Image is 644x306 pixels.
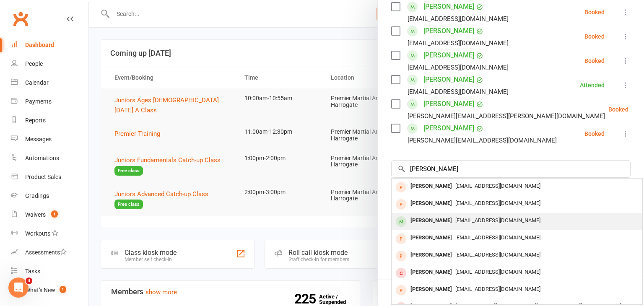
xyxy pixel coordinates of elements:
[455,269,540,275] span: [EMAIL_ADDRESS][DOMAIN_NAME]
[25,174,61,180] div: Product Sales
[25,230,50,237] div: Workouts
[11,281,88,300] a: What's New1
[25,249,67,256] div: Assessments
[25,155,59,161] div: Automations
[584,131,605,137] div: Booked
[423,97,474,111] a: [PERSON_NAME]
[26,277,32,284] span: 3
[11,243,88,262] a: Assessments
[423,73,474,86] a: [PERSON_NAME]
[10,8,31,29] a: Clubworx
[60,286,66,293] span: 1
[608,106,628,112] div: Booked
[407,232,455,244] div: [PERSON_NAME]
[11,224,88,243] a: Workouts
[584,9,605,15] div: Booked
[407,215,455,227] div: [PERSON_NAME]
[8,277,29,298] iframe: Intercom live chat
[396,251,406,261] div: prospect
[455,252,540,258] span: [EMAIL_ADDRESS][DOMAIN_NAME]
[11,36,88,54] a: Dashboard
[408,13,509,24] div: [EMAIL_ADDRESS][DOMAIN_NAME]
[11,54,88,73] a: People
[25,211,46,218] div: Waivers
[408,38,509,49] div: [EMAIL_ADDRESS][DOMAIN_NAME]
[11,187,88,205] a: Gradings
[455,200,540,206] span: [EMAIL_ADDRESS][DOMAIN_NAME]
[396,233,406,244] div: prospect
[391,160,631,178] input: Search to add attendees
[11,149,88,168] a: Automations
[423,24,474,38] a: [PERSON_NAME]
[25,136,52,143] div: Messages
[408,86,509,97] div: [EMAIL_ADDRESS][DOMAIN_NAME]
[423,122,474,135] a: [PERSON_NAME]
[584,58,605,64] div: Booked
[584,34,605,39] div: Booked
[25,192,49,199] div: Gradings
[11,262,88,281] a: Tasks
[11,168,88,187] a: Product Sales
[11,111,88,130] a: Reports
[396,285,406,296] div: prospect
[423,49,474,62] a: [PERSON_NAME]
[408,62,509,73] div: [EMAIL_ADDRESS][DOMAIN_NAME]
[407,197,455,210] div: [PERSON_NAME]
[396,216,406,227] div: member
[11,130,88,149] a: Messages
[408,111,605,122] div: [PERSON_NAME][EMAIL_ADDRESS][PERSON_NAME][DOMAIN_NAME]
[408,135,557,146] div: [PERSON_NAME][EMAIL_ADDRESS][DOMAIN_NAME]
[11,92,88,111] a: Payments
[11,205,88,224] a: Waivers 1
[407,266,455,278] div: [PERSON_NAME]
[396,182,406,192] div: prospect
[396,268,406,278] div: member
[25,79,49,86] div: Calendar
[455,286,540,292] span: [EMAIL_ADDRESS][DOMAIN_NAME]
[396,199,406,210] div: prospect
[11,73,88,92] a: Calendar
[51,210,58,218] span: 1
[25,117,46,124] div: Reports
[407,249,455,261] div: [PERSON_NAME]
[25,268,40,275] div: Tasks
[455,234,540,241] span: [EMAIL_ADDRESS][DOMAIN_NAME]
[25,98,52,105] div: Payments
[407,283,455,296] div: [PERSON_NAME]
[455,183,540,189] span: [EMAIL_ADDRESS][DOMAIN_NAME]
[580,82,605,88] div: Attended
[25,287,55,293] div: What's New
[25,60,43,67] div: People
[455,217,540,223] span: [EMAIL_ADDRESS][DOMAIN_NAME]
[407,180,455,192] div: [PERSON_NAME]
[25,41,54,48] div: Dashboard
